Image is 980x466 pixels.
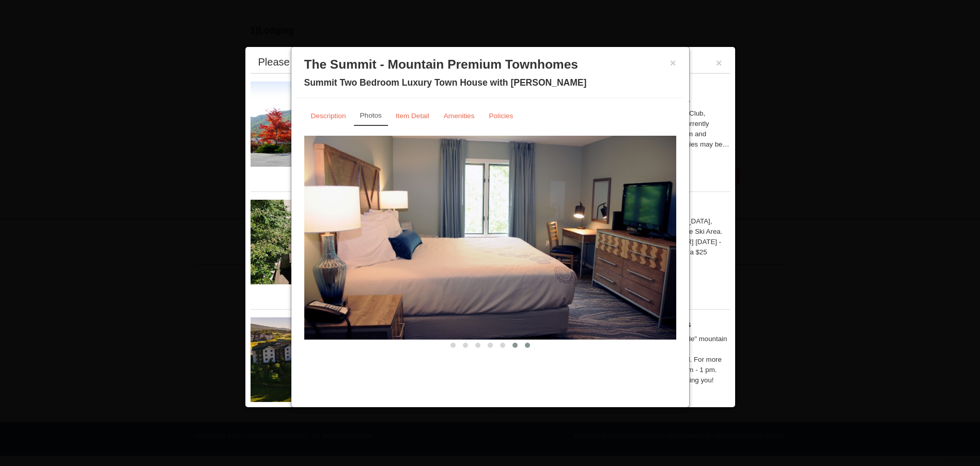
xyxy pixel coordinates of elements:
[304,136,676,339] img: 18876286-208-faf94db9.png
[716,58,722,68] button: ×
[482,106,520,126] a: Policies
[354,106,388,126] a: Photos
[251,317,406,402] img: 19219041-4-ec11c166.jpg
[304,106,353,126] a: Description
[304,57,676,72] h3: The Summit - Mountain Premium Townhomes
[389,106,436,126] a: Item Detail
[304,77,676,88] h4: Summit Two Bedroom Luxury Town House with [PERSON_NAME]
[258,57,429,67] div: Please make your package selection:
[670,58,676,68] button: ×
[489,112,513,120] small: Policies
[444,112,475,120] small: Amenities
[311,112,346,120] small: Description
[251,82,406,166] img: 19218983-1-9b289e55.jpg
[437,106,481,126] a: Amenities
[360,111,382,119] small: Photos
[396,112,429,120] small: Item Detail
[251,200,406,284] img: 19219019-2-e70bf45f.jpg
